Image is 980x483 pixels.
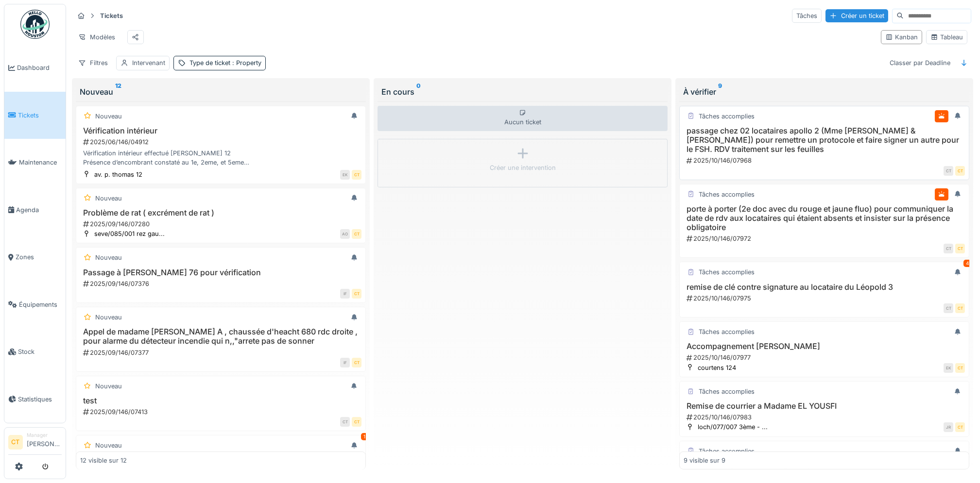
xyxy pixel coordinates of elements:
div: Tâches accomplies [699,267,755,277]
a: Stock [4,328,66,376]
strong: Tickets [96,11,127,20]
span: Maintenance [19,158,62,167]
div: av. p. thomas 12 [94,170,142,179]
div: 1 [361,433,368,440]
div: loch/077/007 3ème - ... [698,422,768,432]
span: : Property [230,59,261,67]
div: CT [352,289,361,299]
div: CT [352,358,361,367]
div: Tâches accomplies [699,112,755,121]
h3: porte à porter (2e doc avec du rouge et jaune fluo) pour communiquer la date de rdv aux locataire... [684,204,965,233]
div: Nouveau [80,86,362,98]
div: 4 [963,260,971,267]
div: CT [944,244,953,253]
div: 2025/10/146/07972 [686,234,965,243]
div: CT [955,303,965,313]
div: Intervenant [132,58,165,67]
div: Nouveau [95,441,122,450]
img: Badge_color-CXgf-gQk.svg [20,10,50,39]
div: 12 visible sur 12 [80,456,127,465]
sup: 0 [416,86,421,98]
a: Maintenance [4,139,66,186]
div: EK [340,170,350,180]
div: Manager [27,432,62,439]
div: Nouveau [95,382,122,391]
h3: test [80,396,361,405]
div: 2025/10/146/07975 [686,294,965,303]
div: 2025/09/146/07377 [82,348,361,357]
div: 2025/09/146/07376 [82,279,361,288]
div: AO [340,229,350,239]
div: Tâches accomplies [699,327,755,336]
span: Tickets [18,111,62,120]
span: Zones [16,252,62,262]
div: CT [955,166,965,176]
div: CT [955,422,965,432]
div: 2025/10/146/07977 [686,353,965,362]
div: En cours [381,86,664,98]
div: Tâches [792,9,822,23]
h3: Remise de courrier a Madame EL YOUSFI [684,401,965,411]
a: Agenda [4,186,66,234]
div: Créer un ticket [825,9,888,22]
a: Tickets [4,92,66,139]
h3: passage chez 02 locataires apollo 2 (Mme [PERSON_NAME] & [PERSON_NAME]) pour remettre un protocol... [684,126,965,154]
a: Statistiques [4,376,66,423]
div: Nouveau [95,194,122,203]
h3: remise de clé contre signature au locataire du Léopold 3 [684,283,965,292]
div: 9 visible sur 9 [684,456,725,465]
div: Modèles [74,30,120,44]
div: CT [944,303,953,313]
div: Kanban [885,33,918,42]
span: Équipements [19,300,62,309]
span: Statistiques [18,395,62,404]
div: Aucun ticket [378,106,668,131]
div: courtens 124 [698,363,736,372]
div: Nouveau [95,253,122,262]
div: CT [944,166,953,176]
div: EK [944,363,953,373]
a: Équipements [4,281,66,329]
div: Nouveau [95,313,122,322]
div: Type de ticket [189,58,261,67]
div: CT [352,229,361,239]
sup: 12 [115,86,121,98]
div: Créer une intervention [490,163,556,172]
span: Dashboard [17,63,62,72]
div: Nouveau [95,112,122,121]
a: Dashboard [4,44,66,92]
div: 2025/09/146/07413 [82,407,361,416]
div: Vérification intérieur effectué [PERSON_NAME] 12 Présence d’encombrant constaté au 1e, 2eme, et 5... [80,149,361,167]
h3: Appel de madame [PERSON_NAME] A , chaussée d'heacht 680 rdc droite , pour alarme du détecteur inc... [80,327,361,346]
div: JR [944,422,953,432]
div: À vérifier [683,86,965,98]
div: 2025/06/146/04912 [82,137,361,147]
div: 2025/09/146/07280 [82,219,361,229]
h3: Vérification intérieur [80,126,361,135]
div: CT [955,244,965,253]
div: Tâches accomplies [699,190,755,199]
h3: Accompagnement [PERSON_NAME] [684,342,965,351]
a: Zones [4,233,66,281]
div: Tâches accomplies [699,447,755,456]
h3: Problème de rat ( excrément de rat ) [80,208,361,217]
li: [PERSON_NAME] [27,432,62,452]
div: 2025/10/146/07968 [686,156,965,165]
div: CT [340,417,350,427]
a: CT Manager[PERSON_NAME] [8,432,62,455]
div: CT [352,170,361,180]
span: Agenda [16,205,62,215]
div: Tâches accomplies [699,387,755,396]
div: seve/085/001 rez gau... [94,229,165,238]
div: IF [340,358,350,367]
div: CT [352,417,361,427]
sup: 9 [718,86,722,98]
div: Classer par Deadline [885,56,955,70]
div: CT [955,363,965,373]
div: IF [340,289,350,299]
div: Filtres [74,56,112,70]
div: Tableau [930,33,963,42]
li: CT [8,435,23,450]
span: Stock [18,347,62,356]
div: 2025/10/146/07983 [686,413,965,422]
